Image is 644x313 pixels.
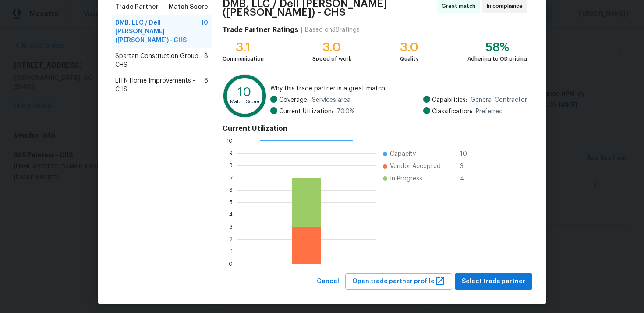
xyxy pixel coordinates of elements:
[317,276,339,287] span: Cancel
[312,96,350,104] span: Services area
[230,249,233,254] text: 1
[352,276,445,287] span: Open trade partner profile
[460,162,474,171] span: 3
[390,162,441,171] span: Vendor Accepted
[390,150,416,158] span: Capacity
[238,86,251,98] text: 10
[279,96,308,104] span: Coverage:
[204,52,208,69] span: 8
[390,174,422,183] span: In Progress
[169,3,208,11] span: Match Score
[230,237,233,242] text: 2
[312,54,351,63] div: Speed of work
[442,2,479,11] span: Great match
[467,43,527,52] div: 58%
[204,76,208,94] span: 6
[223,25,298,34] h4: Trade Partner Ratings
[460,150,474,158] span: 10
[400,43,419,52] div: 3.0
[462,276,525,287] span: Select trade partner
[115,3,159,11] span: Trade Partner
[312,43,351,52] div: 3.0
[229,151,233,156] text: 9
[455,273,532,290] button: Select trade partner
[230,224,233,230] text: 3
[279,107,333,116] span: Current Utilization:
[229,163,233,168] text: 8
[115,76,204,94] span: LITN Home Improvements - CHS
[230,175,233,180] text: 7
[487,2,526,11] span: In compliance
[201,18,208,45] span: 10
[115,18,201,45] span: DMB, LLC / Dell [PERSON_NAME] ([PERSON_NAME]) - CHS
[432,107,472,116] span: Classification:
[229,212,233,217] text: 4
[345,273,452,290] button: Open trade partner profile
[313,273,343,290] button: Cancel
[223,54,264,63] div: Communication
[471,96,527,104] span: General Contractor
[476,107,503,116] span: Preferred
[432,96,467,104] span: Capabilities:
[115,52,204,69] span: Spartan Construction Group - CHS
[229,187,233,193] text: 6
[230,200,233,205] text: 5
[270,84,527,93] span: Why this trade partner is a great match:
[223,124,527,133] h4: Current Utilization
[226,138,233,144] text: 10
[298,25,305,34] div: |
[467,54,527,63] div: Adhering to OD pricing
[400,54,419,63] div: Quality
[230,99,259,104] text: Match Score
[460,174,474,183] span: 4
[305,25,360,34] div: Based on 38 ratings
[336,107,355,116] span: 70.0 %
[229,261,233,266] text: 0
[223,43,264,52] div: 3.1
